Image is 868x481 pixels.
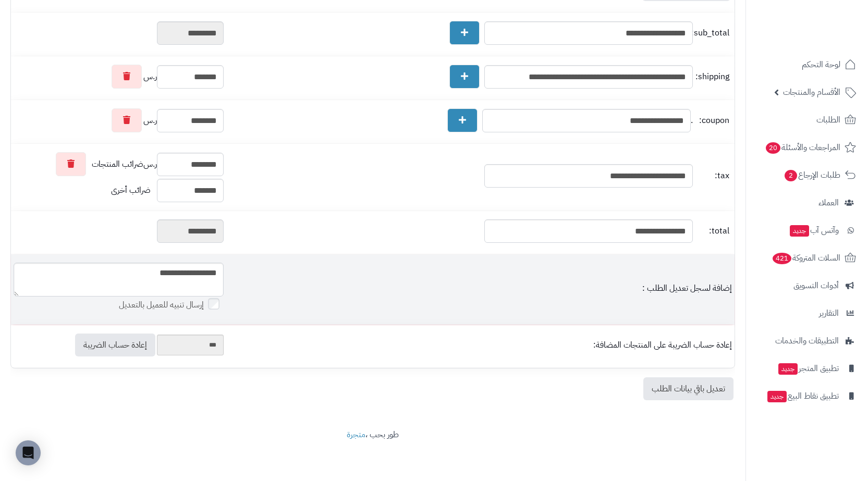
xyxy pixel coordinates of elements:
a: طلبات الإرجاع2 [752,163,862,188]
a: إعادة حساب الضريبة [75,334,155,356]
span: جديد [790,225,809,237]
a: الطلبات [752,107,862,132]
span: 421 [773,253,791,264]
span: لوحة التحكم [802,57,840,72]
a: متجرة [347,428,365,441]
span: التقارير [819,306,839,320]
span: tax: [695,170,729,182]
span: طلبات الإرجاع [784,168,840,182]
a: تطبيق نقاط البيعجديد [752,384,862,409]
span: التطبيقات والخدمات [775,334,839,348]
a: التطبيقات والخدمات [752,328,862,353]
span: الطلبات [816,113,840,127]
div: ر.س [14,108,224,132]
span: جديد [778,363,798,375]
div: ر.س [14,152,224,176]
span: تطبيق نقاط البيع [766,389,839,403]
div: . [229,108,732,132]
img: logo-2.png [797,28,858,50]
span: shipping: [695,71,729,83]
label: إرسال تنبيه للعميل بالتعديل [119,299,224,311]
a: المراجعات والأسئلة20 [752,135,862,160]
a: وآتس آبجديد [752,218,862,243]
div: Open Intercom Messenger [16,440,41,465]
a: تطبيق المتجرجديد [752,356,862,381]
span: الأقسام والمنتجات [783,85,840,100]
span: coupon: [695,115,729,127]
span: المراجعات والأسئلة [765,140,840,155]
div: إضافة لسجل تعديل الطلب : [229,282,732,294]
a: تعديل باقي بيانات الطلب [643,377,733,400]
span: السلات المتروكة [772,251,840,265]
span: وآتس آب [789,223,839,238]
div: ر.س [14,65,224,89]
span: العملاء [818,195,839,210]
span: sub_total: [695,27,729,39]
a: العملاء [752,190,862,215]
span: 2 [785,170,797,181]
span: total: [695,225,729,237]
span: ضرائب المنتجات [92,158,143,170]
span: أدوات التسويق [793,278,839,293]
a: التقارير [752,301,862,326]
span: 20 [766,142,780,154]
span: جديد [767,391,787,402]
input: إرسال تنبيه للعميل بالتعديل [208,298,219,310]
div: إعادة حساب الضريبة على المنتجات المضافة: [229,339,732,351]
a: لوحة التحكم [752,52,862,77]
a: السلات المتروكة421 [752,245,862,270]
a: أدوات التسويق [752,273,862,298]
span: ضرائب أخرى [111,184,151,196]
span: تطبيق المتجر [777,361,839,376]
